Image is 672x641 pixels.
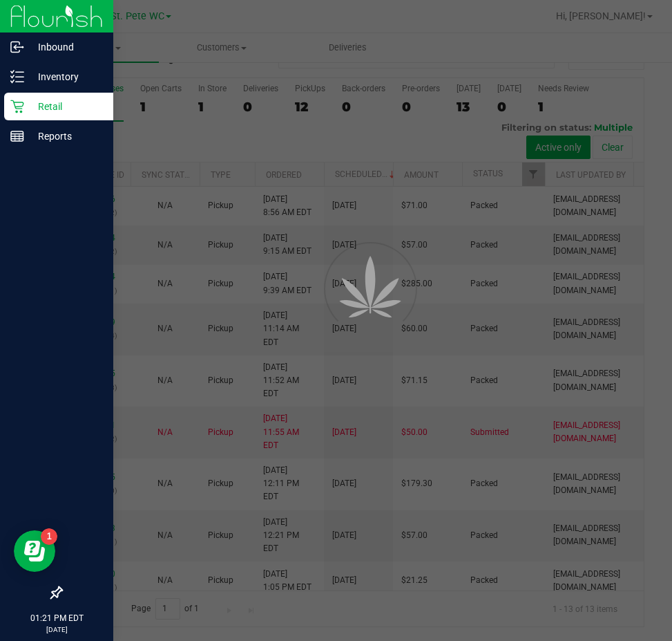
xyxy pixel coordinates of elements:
[24,39,107,55] p: Inbound
[41,528,57,545] iframe: Resource center unread badge
[6,624,107,635] p: [DATE]
[10,129,24,143] inline-svg: Reports
[24,68,107,85] p: Inventory
[10,40,24,54] inline-svg: Inbound
[6,612,107,624] p: 01:21 PM EDT
[24,128,107,145] p: Reports
[24,98,107,115] p: Retail
[10,100,24,113] inline-svg: Retail
[14,530,55,572] iframe: Resource center
[10,70,24,84] inline-svg: Inventory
